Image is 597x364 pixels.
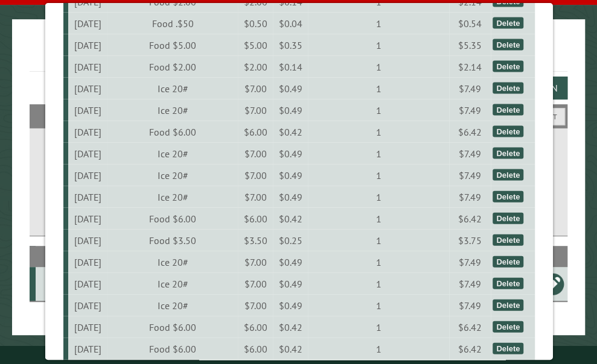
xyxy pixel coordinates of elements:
[30,39,567,72] h1: Reservations
[68,78,107,99] td: [DATE]
[307,251,449,273] td: 1
[449,186,490,208] td: $7.49
[307,316,449,338] td: 1
[307,56,449,78] td: 1
[449,99,490,121] td: $7.49
[107,208,237,230] td: Food $6.00
[307,273,449,295] td: 1
[272,316,307,338] td: $0.42
[492,148,523,159] div: Delete
[272,13,307,34] td: $0.04
[449,13,490,34] td: $0.54
[492,278,523,289] div: Delete
[68,273,107,295] td: [DATE]
[68,143,107,165] td: [DATE]
[107,143,237,165] td: Ice 20#
[238,13,273,34] td: $0.50
[307,143,449,165] td: 1
[272,338,307,360] td: $0.42
[449,78,490,99] td: $7.49
[449,121,490,143] td: $6.42
[492,17,523,29] div: Delete
[238,338,273,360] td: $6.00
[107,121,237,143] td: Food $6.00
[492,300,523,311] div: Delete
[449,208,490,230] td: $6.42
[307,121,449,143] td: 1
[68,34,107,56] td: [DATE]
[272,208,307,230] td: $0.42
[68,56,107,78] td: [DATE]
[492,343,523,354] div: Delete
[449,316,490,338] td: $6.42
[272,78,307,99] td: $0.49
[30,104,567,127] h2: Filters
[238,316,273,338] td: $6.00
[107,316,237,338] td: Food $6.00
[238,273,273,295] td: $7.00
[107,186,237,208] td: Ice 20#
[68,165,107,186] td: [DATE]
[492,256,523,268] div: Delete
[449,143,490,165] td: $7.49
[107,338,237,360] td: Food $6.00
[492,104,523,116] div: Delete
[492,169,523,181] div: Delete
[238,78,273,99] td: $7.00
[107,295,237,316] td: Ice 20#
[107,13,237,34] td: Food .$50
[307,230,449,251] td: 1
[238,56,273,78] td: $2.00
[307,99,449,121] td: 1
[307,208,449,230] td: 1
[307,34,449,56] td: 1
[449,56,490,78] td: $2.14
[449,165,490,186] td: $7.49
[36,246,68,267] th: Site
[449,295,490,316] td: $7.49
[272,230,307,251] td: $0.25
[492,191,523,202] div: Delete
[307,295,449,316] td: 1
[272,295,307,316] td: $0.49
[238,295,273,316] td: $7.00
[449,251,490,273] td: $7.49
[492,61,523,72] div: Delete
[238,34,273,56] td: $5.00
[492,234,523,246] div: Delete
[107,273,237,295] td: Ice 20#
[238,251,273,273] td: $7.00
[307,165,449,186] td: 1
[492,126,523,137] div: Delete
[238,186,273,208] td: $7.00
[107,99,237,121] td: Ice 20#
[68,230,107,251] td: [DATE]
[107,34,237,56] td: Food $5.00
[238,121,273,143] td: $6.00
[492,83,523,94] div: Delete
[107,56,237,78] td: Food $2.00
[238,99,273,121] td: $7.00
[272,273,307,295] td: $0.49
[107,251,237,273] td: Ice 20#
[68,186,107,208] td: [DATE]
[449,338,490,360] td: $6.42
[238,230,273,251] td: $3.50
[107,165,237,186] td: Ice 20#
[68,316,107,338] td: [DATE]
[307,338,449,360] td: 1
[449,230,490,251] td: $3.75
[272,34,307,56] td: $0.35
[68,13,107,34] td: [DATE]
[238,143,273,165] td: $7.00
[68,121,107,143] td: [DATE]
[107,230,237,251] td: Food $3.50
[68,208,107,230] td: [DATE]
[40,278,65,290] div: A4
[272,186,307,208] td: $0.49
[492,321,523,333] div: Delete
[68,99,107,121] td: [DATE]
[107,78,237,99] td: Ice 20#
[272,99,307,121] td: $0.49
[68,295,107,316] td: [DATE]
